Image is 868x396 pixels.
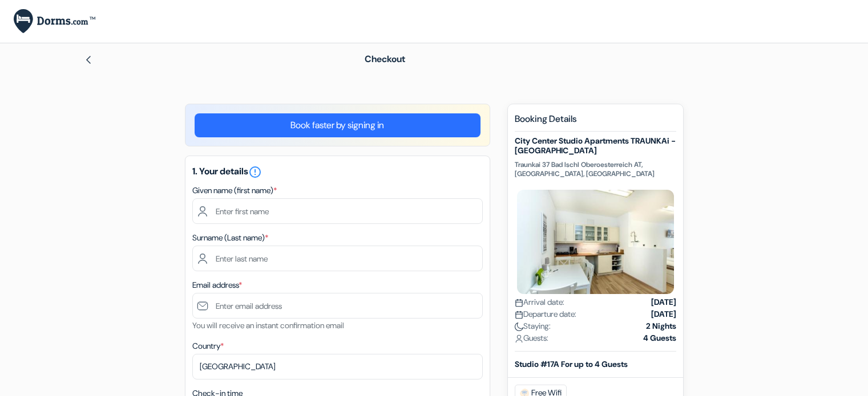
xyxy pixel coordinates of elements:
[515,299,523,307] img: calendar.svg
[515,334,523,343] img: user_icon.svg
[192,279,242,291] label: Email address
[515,160,676,178] p: Traunkai 37 Bad Ischl Oberoesterreich AT, [GEOGRAPHIC_DATA], [GEOGRAPHIC_DATA]
[192,246,483,271] input: Enter last name
[651,308,676,320] strong: [DATE]
[192,320,344,330] small: You will receive an instant confirmation email
[651,296,676,308] strong: [DATE]
[192,293,483,319] input: Enter email address
[515,320,551,332] span: Staying:
[515,322,523,331] img: moon.svg
[192,165,483,179] h5: 1. Your details
[515,113,676,132] h5: Booking Details
[515,359,628,369] b: Studio #17A For up to 4 Guests
[515,311,523,319] img: calendar.svg
[515,332,548,344] span: Guests:
[515,296,564,308] span: Arrival date:
[192,340,224,352] label: Country
[515,136,676,156] h5: City Center Studio Apartments TRAUNKAi - [GEOGRAPHIC_DATA]
[515,308,576,320] span: Departure date:
[192,185,277,197] label: Given name (first name)
[248,165,262,179] i: error_outline
[365,53,405,65] span: Checkout
[192,232,268,244] label: Surname (Last name)
[643,332,676,344] strong: 4 Guests
[192,198,483,224] input: Enter first name
[248,165,262,177] a: error_outline
[14,9,95,34] img: Dorms.com
[646,320,676,332] strong: 2 Nights
[84,55,93,64] img: left_arrow.svg
[195,113,481,137] a: Book faster by signing in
